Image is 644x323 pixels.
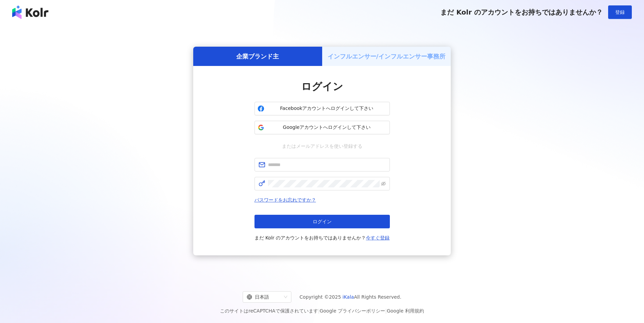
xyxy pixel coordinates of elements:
a: iKala [342,294,354,300]
h5: 企業ブランド主 [236,52,279,61]
a: 今すぐ登録 [366,235,390,240]
a: パスワードをお忘れですか？ [254,197,316,203]
h5: インフルエンサー/インフルエンサー事務所 [328,52,446,61]
span: またはメールアドレスを使い登録する [277,142,367,150]
span: ログイン [301,80,343,92]
a: Google プライバシーポリシー [319,308,385,314]
span: Copyright © 2025 All Rights Reserved. [299,293,401,301]
span: | [385,308,387,314]
button: 登録 [608,5,632,19]
span: ログイン [313,219,332,224]
span: まだ Kolr のアカウントをお持ちではありませんか？ [254,234,390,242]
button: ログイン [254,215,390,228]
div: 日本語 [247,292,281,302]
span: 登録 [615,9,625,15]
span: まだ Kolr のアカウントをお持ちではありませんか？ [440,8,603,16]
img: logo [12,5,48,19]
span: Facebookアカウントへログインして下さい [267,105,387,112]
span: このサイトはreCAPTCHAで保護されています [220,307,424,315]
span: Googleアカウントへログインして下さい [267,124,387,131]
span: | [318,308,320,314]
a: Google 利用規約 [387,308,424,314]
button: Googleアカウントへログインして下さい [254,121,390,134]
span: eye-invisible [381,181,386,186]
button: Facebookアカウントへログインして下さい [254,102,390,115]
